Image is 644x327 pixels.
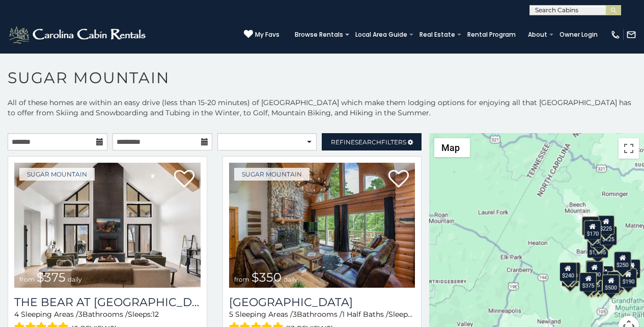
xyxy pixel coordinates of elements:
a: Add to favorites [174,169,194,190]
span: 3 [293,310,297,319]
span: Map [441,142,460,153]
a: Local Area Guide [350,28,412,42]
a: [GEOGRAPHIC_DATA] [229,295,415,309]
div: $170 [584,220,601,240]
img: The Bear At Sugar Mountain [14,163,201,288]
a: About [523,28,552,42]
div: $125 [600,226,617,245]
div: $190 [620,268,637,288]
span: 5 [229,310,233,319]
div: $155 [623,259,640,279]
span: daily [284,275,298,283]
span: 12 [152,310,159,319]
div: $500 [602,274,620,294]
span: 1 Half Baths / [342,310,388,319]
span: Search [355,138,381,146]
a: Grouse Moor Lodge from $350 daily [229,163,415,288]
a: Rental Program [462,28,521,42]
span: daily [68,275,82,283]
div: $250 [614,251,631,271]
img: mail-regular-white.png [626,30,636,40]
a: Owner Login [554,28,603,42]
div: $200 [596,266,613,285]
a: The Bear At [GEOGRAPHIC_DATA] [14,295,201,309]
span: 3 [78,310,82,319]
a: Sugar Mountain [19,168,95,181]
a: Browse Rentals [290,28,348,42]
button: Change map style [434,138,470,157]
a: RefineSearchFilters [322,133,422,150]
img: phone-regular-white.png [610,30,621,40]
button: Toggle fullscreen view [619,138,639,159]
a: The Bear At Sugar Mountain from $375 daily [14,163,201,288]
div: $300 [586,261,603,281]
a: Real Estate [414,28,460,42]
div: $240 [582,216,599,236]
span: 4 [14,310,19,319]
span: from [234,275,249,283]
span: 12 [413,310,419,319]
a: My Favs [244,30,279,40]
h3: Grouse Moor Lodge [229,295,415,309]
span: Refine Filters [331,138,406,146]
a: Sugar Mountain [234,168,310,181]
div: $225 [597,215,614,235]
div: $195 [607,271,625,291]
div: $375 [580,272,597,292]
img: White-1-2.png [8,24,149,45]
span: $375 [37,270,66,285]
div: $190 [585,260,603,280]
span: My Favs [255,30,279,39]
a: Add to favorites [388,169,409,190]
span: from [19,275,35,283]
div: $1,095 [587,239,608,258]
div: $240 [559,262,577,282]
h3: The Bear At Sugar Mountain [14,295,201,309]
img: Grouse Moor Lodge [229,163,415,288]
span: $350 [251,270,282,285]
